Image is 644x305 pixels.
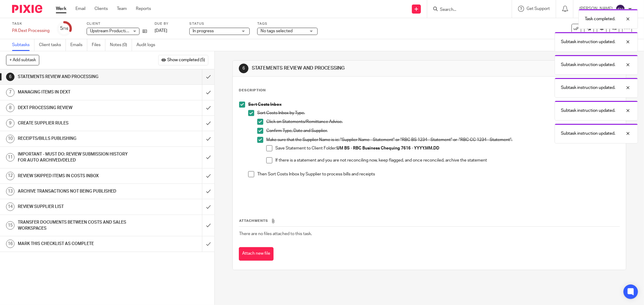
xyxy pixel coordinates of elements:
[616,4,625,14] img: svg%3E
[266,119,620,125] p: Click on Statements/Remittance Advise.
[189,21,250,26] label: Status
[561,108,615,114] p: Subtask instruction updated.
[18,150,137,165] h1: IMPORTANT - MUST DO: REVIEW SUBMISSION HISTORY FOR AUTO ARCHIVED/DELED
[70,39,87,51] a: Emails
[12,21,50,26] label: Task
[18,187,137,196] h1: ARCHIVE TRANSACTIONS NOT BEING PUBLISHED
[136,6,151,12] a: Reports
[252,65,442,71] h1: STATEMENTS REVIEW AND PROCESSING
[561,39,615,45] p: Subtask instruction updated.
[18,134,137,143] h1: RECEIPTS/BILLS PUBLISHING
[275,145,620,151] p: Save Statement to Client Folder:
[39,39,66,51] a: Client tasks
[18,239,137,248] h1: MARK THIS CHECKLIST AS COMPLETE
[561,85,615,91] p: Subtask instruction updated.
[75,6,85,12] a: Email
[18,88,137,97] h1: MANAGING ITEMS IN DEXT
[92,39,105,51] a: Files
[266,128,620,134] p: Confirm Type, Date and Supplier.
[239,219,268,222] span: Attachments
[95,6,108,12] a: Clients
[6,55,39,65] button: + Add subtask
[63,27,69,30] small: /16
[239,64,248,73] div: 6
[117,6,127,12] a: Team
[155,29,167,33] span: [DATE]
[561,62,615,68] p: Subtask instruction updated.
[12,5,42,13] img: Pixie
[257,171,620,177] p: Then Sort Costs Inbox by Supplier to process bills and receipts
[6,104,14,112] div: 8
[239,232,312,236] span: There are no files attached to this task.
[90,29,171,33] span: Upstream Productions (Fat Bear Media Inc.)
[18,218,137,233] h1: TRANSFER DOCUMENTS BETWEEN COSTS AND SALES WORKSPACES
[6,135,14,143] div: 10
[585,16,615,22] p: Task completed.
[6,73,14,81] div: 6
[337,146,439,150] strong: UM BS - RBC Business Chequing 7616 - YYYY.MM.DD
[18,103,137,112] h1: DEXT PROCESSING REVIEW
[167,58,205,63] span: Show completed (5)
[12,39,34,51] a: Subtasks
[257,21,318,26] label: Tags
[110,39,132,51] a: Notes (0)
[248,102,282,107] strong: Sort Costs Inbox
[18,72,137,81] h1: STATEMENTS REVIEW AND PROCESSING
[6,187,14,196] div: 13
[6,172,14,180] div: 12
[60,25,69,32] div: 5
[6,240,14,248] div: 16
[239,88,266,93] p: Description
[6,221,14,230] div: 15
[12,28,50,34] div: PA Dext Processing
[136,39,160,51] a: Audit logs
[87,21,147,26] label: Client
[6,153,14,162] div: 11
[257,110,620,116] p: Sort Costs Inbox by Type.
[18,171,137,181] h1: REVIEW SKIPPED ITEMS IN COSTS INBOX
[193,29,214,33] span: In progress
[158,55,208,65] button: Show completed (5)
[6,119,14,127] div: 9
[261,29,293,33] span: No tags selected
[266,137,620,143] p: Make sure that the Supplier Name is ie: "Supplier Name - Statement" or "RBC BS 1234 - Statement" ...
[56,6,66,12] a: Work
[239,247,274,261] button: Attach new file
[155,21,182,26] label: Due by
[275,157,620,163] p: If there is a statement and you are not reconciling now, keep flagged, and once reconciled, archi...
[18,119,137,128] h1: CREATE SUPPLIER RULES
[6,203,14,211] div: 14
[561,130,615,137] p: Subtask instruction updated.
[6,88,14,97] div: 7
[18,202,137,211] h1: REVIEW SUPPLIER LIST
